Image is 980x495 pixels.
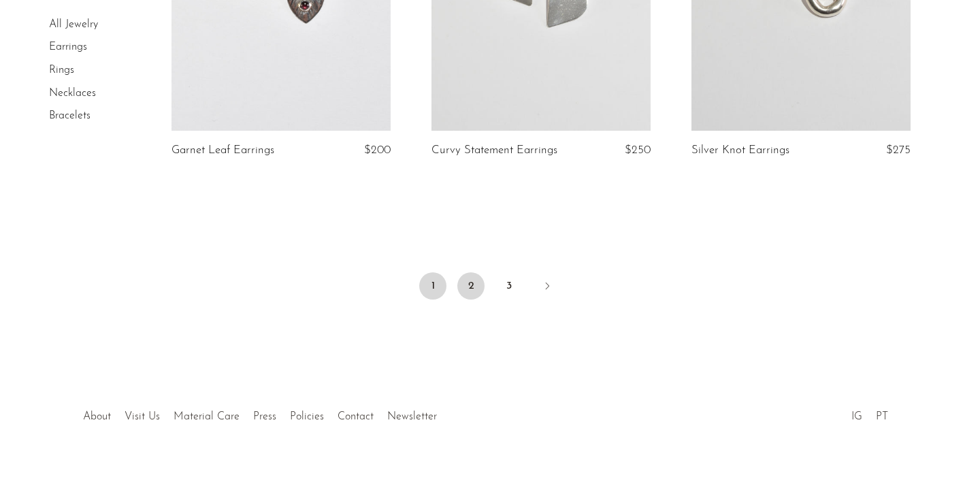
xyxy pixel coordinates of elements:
ul: Social Medias [845,400,895,426]
a: Visit Us [125,411,160,422]
a: About [83,411,111,422]
a: Next [534,272,561,302]
a: Bracelets [49,110,91,121]
span: $200 [364,144,391,156]
a: Curvy Statement Earrings [431,144,557,157]
a: Silver Knot Earrings [691,144,789,157]
a: Garnet Leaf Earrings [171,144,274,157]
a: Earrings [49,42,87,53]
ul: Quick links [76,400,444,426]
a: Rings [49,65,74,76]
a: Contact [338,411,374,422]
span: $250 [625,144,651,156]
a: 2 [457,272,485,300]
a: IG [851,411,862,422]
span: $275 [886,144,911,156]
a: Press [253,411,276,422]
a: Material Care [174,411,240,422]
span: 1 [419,272,446,300]
a: Policies [290,411,324,422]
a: 3 [495,272,523,300]
a: All Jewelry [49,19,98,30]
a: PT [876,411,888,422]
a: Necklaces [49,88,96,99]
